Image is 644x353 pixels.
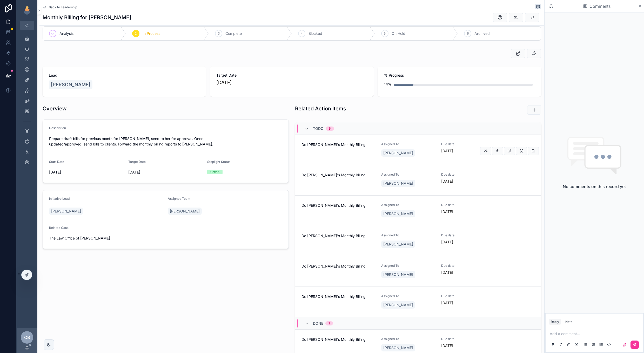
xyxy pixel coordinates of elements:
[128,160,146,164] span: Target Date
[49,208,83,215] a: [PERSON_NAME]
[51,209,81,214] span: [PERSON_NAME]
[59,31,73,36] span: Analysis
[216,79,232,86] p: [DATE]
[381,180,415,187] a: [PERSON_NAME]
[301,233,375,238] span: Do [PERSON_NAME]'s Monthly Billing
[329,126,331,131] div: 6
[381,142,435,146] span: Assigned To
[313,126,324,131] span: Todo
[301,31,303,36] span: 4
[563,319,574,325] button: Note
[381,241,415,248] a: [PERSON_NAME]
[381,294,435,298] span: Assigned To
[128,170,203,175] span: [DATE]
[301,294,375,299] span: Do [PERSON_NAME]'s Monthly Billing
[383,302,413,308] span: [PERSON_NAME]
[383,242,413,247] span: [PERSON_NAME]
[24,334,30,341] span: CB
[383,345,413,350] span: [PERSON_NAME]
[308,31,322,36] span: Blocked
[383,150,413,156] span: [PERSON_NAME]
[589,3,611,9] span: Comments
[23,6,31,15] img: App logo
[467,31,469,36] span: 6
[441,294,495,298] span: Due date
[49,236,110,241] span: The Law Office of [PERSON_NAME]
[295,226,541,256] a: Do [PERSON_NAME]'s Monthly BillingAssigned To[PERSON_NAME]Due date[DATE]
[565,320,572,324] div: Note
[441,172,495,177] span: Due date
[441,239,453,245] p: [DATE]
[168,208,202,215] a: [PERSON_NAME]
[384,79,392,89] div: 14%
[295,256,541,287] a: Do [PERSON_NAME]'s Monthly BillingAssigned To[PERSON_NAME]Due date[DATE]
[301,142,375,147] span: Do [PERSON_NAME]'s Monthly Billing
[441,343,453,348] p: [DATE]
[383,211,413,216] span: [PERSON_NAME]
[381,210,415,217] a: [PERSON_NAME]
[49,197,70,201] span: Initiative Lead
[49,226,69,230] span: Related Case
[43,5,77,9] a: Back to Leadership
[43,14,131,21] h1: Monthly Billing for [PERSON_NAME]
[383,181,413,186] span: [PERSON_NAME]
[216,73,367,78] span: Target Date
[441,203,495,207] span: Due date
[49,170,124,175] span: [DATE]
[441,179,453,184] p: [DATE]
[49,160,64,164] span: Start Date
[313,321,323,326] span: Done
[49,80,92,89] a: [PERSON_NAME]
[474,31,490,36] span: Archived
[381,172,435,177] span: Assigned To
[563,183,626,190] h2: No comments on this record yet
[295,105,346,112] h1: Related Action Items
[143,31,160,36] span: In Process
[49,136,282,147] p: Prepare draft bills for previous month for [PERSON_NAME], send to her for approval. Once updated/...
[135,31,137,36] span: 2
[384,73,535,78] span: % Progress
[301,172,375,178] span: Do [PERSON_NAME]'s Monthly Billing
[49,73,200,78] span: Lead
[441,337,495,341] span: Due date
[381,301,415,309] a: [PERSON_NAME]
[49,5,77,9] span: Back to Leadership
[441,148,453,154] p: [DATE]
[384,31,386,36] span: 5
[441,142,495,146] span: Due date
[207,160,230,164] span: Stoplight Status
[441,233,495,237] span: Due date
[441,270,453,275] p: [DATE]
[51,81,90,88] span: [PERSON_NAME]
[295,135,541,165] a: Do [PERSON_NAME]'s Monthly BillingAssigned To[PERSON_NAME]Due date[DATE]
[295,196,541,226] a: Do [PERSON_NAME]'s Monthly BillingAssigned To[PERSON_NAME]Due date[DATE]
[295,165,541,196] a: Do [PERSON_NAME]'s Monthly BillingAssigned To[PERSON_NAME]Due date[DATE]
[381,203,435,207] span: Assigned To
[549,319,561,325] button: Reply
[301,337,375,342] span: Do [PERSON_NAME]'s Monthly Billing
[17,30,37,174] div: scrollable content
[301,203,375,208] span: Do [PERSON_NAME]'s Monthly Billing
[301,264,375,269] span: Do [PERSON_NAME]'s Monthly Billing
[441,264,495,268] span: Due date
[210,170,219,174] div: Green
[328,321,330,325] div: 1
[381,344,415,351] a: [PERSON_NAME]
[225,31,242,36] span: Complete
[441,209,453,214] p: [DATE]
[43,105,67,112] h1: Overview
[381,271,415,278] a: [PERSON_NAME]
[383,272,413,277] span: [PERSON_NAME]
[381,149,415,157] a: [PERSON_NAME]
[441,300,453,305] p: [DATE]
[49,126,66,130] span: Description
[218,31,220,36] span: 3
[381,337,435,341] span: Assigned To
[381,233,435,237] span: Assigned To
[392,31,405,36] span: On Hold
[170,209,200,214] span: [PERSON_NAME]
[295,287,541,317] a: Do [PERSON_NAME]'s Monthly BillingAssigned To[PERSON_NAME]Due date[DATE]
[381,264,435,268] span: Assigned To
[168,197,190,201] span: Assigned Team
